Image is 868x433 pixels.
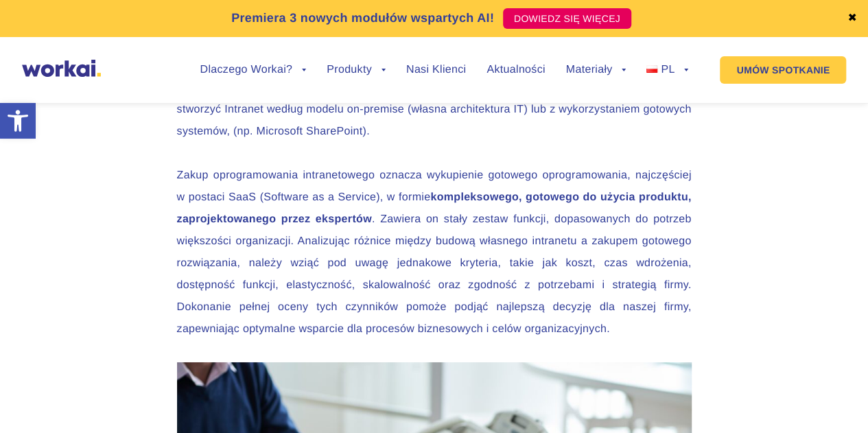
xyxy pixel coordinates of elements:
[566,65,626,75] a: Materiały
[231,9,494,27] p: Premiera 3 nowych modułów wspartych AI!
[661,64,675,75] span: PL
[327,65,386,75] a: Produkty
[503,8,631,29] a: DOWIEDZ SIĘ WIĘCEJ
[720,56,846,84] a: UMÓW SPOTKANIE
[177,191,692,225] strong: kompleksowego, gotowego do użycia produktu, zaprojektowanego przez ekspertów
[646,65,688,75] a: PL
[200,65,306,75] a: Dlaczego Workai?
[486,65,545,75] a: Aktualności
[406,65,466,75] a: Nasi Klienci
[847,13,857,24] a: ✖
[177,165,692,340] p: Zakup oprogramowania intranetowego oznacza wykupienie gotowego oprogramowania, najczęściej w post...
